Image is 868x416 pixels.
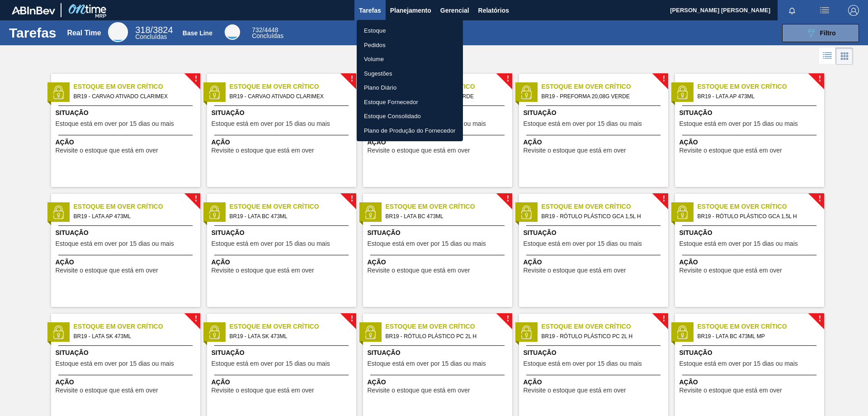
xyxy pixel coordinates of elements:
a: Estoque Consolidado [357,109,463,124]
a: Plano Diário [357,81,463,95]
a: Estoque Fornecedor [357,95,463,110]
a: Estoque [357,24,463,38]
a: Volume [357,52,463,67]
a: Pedidos [357,38,463,53]
a: Sugestões [357,67,463,81]
a: Plano de Produção do Fornecedor [357,124,463,138]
